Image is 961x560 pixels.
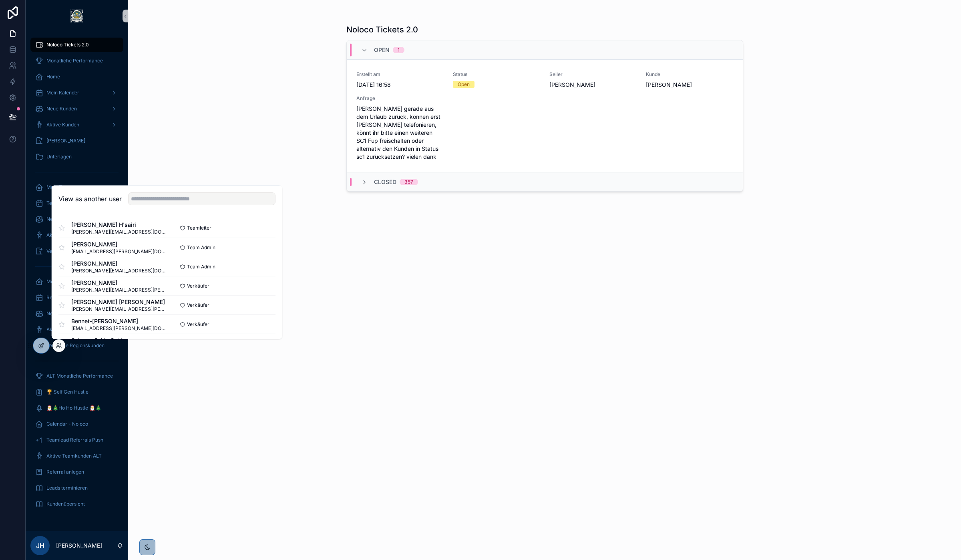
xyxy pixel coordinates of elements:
[56,542,102,550] p: [PERSON_NAME]
[356,95,443,102] span: Anfrage
[30,338,123,353] a: Verlorene Regionskunden
[30,86,123,100] a: Mein Kalender
[30,417,123,431] a: Calendar - Noloco
[30,150,123,164] a: Unterlagen
[30,244,123,258] a: Verlorene Teamkunden
[646,81,733,89] span: [PERSON_NAME]
[187,282,209,289] span: Verkäufer
[30,228,123,242] a: Aktive Teamkunden
[374,178,396,186] span: Closed
[71,336,153,344] span: Sehmus Sahin Sahin
[453,71,540,78] span: Status
[46,248,99,254] span: Verlorene Teamkunden
[71,267,167,274] span: [PERSON_NAME][EMAIL_ADDRESS][DOMAIN_NAME]
[356,105,443,161] span: [PERSON_NAME] gerade aus dem Urlaub zurück, können erst [PERSON_NAME] telefonieren, könnt ihr bit...
[71,278,167,286] span: [PERSON_NAME]
[46,106,77,112] span: Neue Kunden
[30,433,123,447] a: Teamlead Referrals Push
[30,385,123,399] a: 🏆 Self Gen Hustle
[30,290,123,305] a: Region Kalender
[346,24,418,35] h1: Noloco Tickets 2.0
[30,369,123,383] a: ALT Monatliche Performance
[30,118,123,132] a: Aktive Kunden
[30,70,123,84] a: Home
[187,321,209,327] span: Verkäufer
[71,240,167,248] span: [PERSON_NAME]
[30,481,123,495] a: Leads terminieren
[46,122,79,128] span: Aktive Kunden
[356,71,443,78] span: Erstellt am
[36,541,44,550] span: JH
[347,60,743,172] a: Erstellt am[DATE] 16:58StatusOpenSeller[PERSON_NAME]Kunde[PERSON_NAME]Anfrage[PERSON_NAME] gerade...
[30,38,123,52] a: Noloco Tickets 2.0
[46,138,85,144] span: [PERSON_NAME]
[187,263,215,270] span: Team Admin
[26,32,128,522] div: scrollable content
[46,469,84,475] span: Referral anlegen
[549,71,636,78] span: Seller
[58,194,122,204] h2: View as another user
[549,81,636,89] span: [PERSON_NAME]
[70,10,83,22] img: App logo
[398,47,400,53] div: 1
[30,401,123,415] a: 🎅🎄Ho Ho Hustle 🎅🎄
[646,71,733,78] span: Kunde
[187,244,215,250] span: Team Admin
[46,184,72,190] span: Mein Team
[46,310,94,317] span: Neue Regionskunden
[30,322,123,337] a: Aktive Regionskunden
[46,326,97,333] span: Aktive Regionskunden
[30,306,123,321] a: Neue Regionskunden
[71,306,167,312] span: [PERSON_NAME][EMAIL_ADDRESS][PERSON_NAME][DOMAIN_NAME]
[30,134,123,148] a: [PERSON_NAME]
[71,248,167,254] span: [EMAIL_ADDRESS][PERSON_NAME][DOMAIN_NAME]
[46,154,72,160] span: Unterlagen
[46,74,60,80] span: Home
[30,212,123,226] a: Neue Teamkunden
[30,196,123,210] a: Team Kalender
[404,179,413,185] div: 357
[46,421,88,427] span: Calendar - Noloco
[46,405,101,411] span: 🎅🎄Ho Ho Hustle 🎅🎄
[46,342,105,349] span: Verlorene Regionskunden
[30,449,123,463] a: Aktive Teamkunden ALT
[187,225,211,231] span: Teamleiter
[46,58,103,64] span: Monatliche Performance
[46,42,89,48] span: Noloco Tickets 2.0
[30,54,123,68] a: Monatliche Performance
[374,46,390,54] span: Open
[30,465,123,479] a: Referral anlegen
[71,229,167,235] span: [PERSON_NAME][EMAIL_ADDRESS][DOMAIN_NAME]
[30,102,123,116] a: Neue Kunden
[46,278,77,285] span: Meine Region
[187,302,209,308] span: Verkäufer
[46,216,89,222] span: Neue Teamkunden
[46,200,81,206] span: Team Kalender
[30,497,123,511] a: Kundenübersicht
[71,317,167,325] span: Bennet-[PERSON_NAME]
[46,373,113,379] span: ALT Monatliche Performance
[71,298,167,306] span: [PERSON_NAME] [PERSON_NAME]
[71,259,167,267] span: [PERSON_NAME]
[71,325,167,331] span: [EMAIL_ADDRESS][PERSON_NAME][DOMAIN_NAME]
[46,437,103,443] span: Teamlead Referrals Push
[458,81,470,88] div: Open
[46,232,92,238] span: Aktive Teamkunden
[46,90,79,96] span: Mein Kalender
[46,389,88,395] span: 🏆 Self Gen Hustle
[46,485,88,491] span: Leads terminieren
[71,286,167,293] span: [PERSON_NAME][EMAIL_ADDRESS][PERSON_NAME][DOMAIN_NAME]
[30,180,123,194] a: Mein Team
[46,294,84,301] span: Region Kalender
[46,453,102,459] span: Aktive Teamkunden ALT
[356,81,443,89] span: [DATE] 16:58
[30,274,123,289] a: Meine Region
[71,221,167,229] span: [PERSON_NAME] H'sairi
[46,501,85,507] span: Kundenübersicht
